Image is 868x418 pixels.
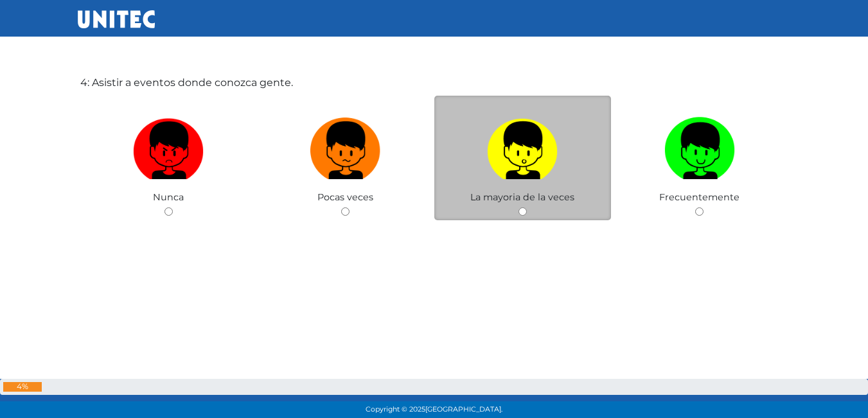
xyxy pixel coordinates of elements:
label: 4: Asistir a eventos donde conozca gente. [80,75,293,91]
span: Pocas veces [317,191,373,203]
span: La mayoria de la veces [470,191,574,203]
span: Frecuentemente [659,191,740,203]
div: 4% [3,382,42,392]
span: [GEOGRAPHIC_DATA]. [425,405,502,414]
img: La mayoria de la veces [487,112,558,180]
img: Nunca [133,112,204,180]
img: Pocas veces [310,112,381,180]
span: Nunca [153,191,184,203]
img: UNITEC [78,10,155,28]
img: Frecuentemente [664,112,735,180]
